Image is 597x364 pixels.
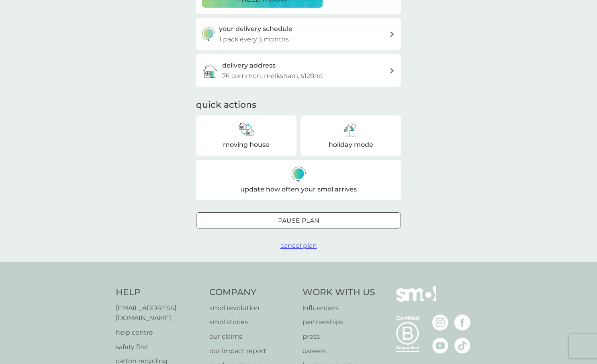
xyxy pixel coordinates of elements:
p: moving house [223,140,270,150]
a: careers [303,346,375,356]
a: smol stories [209,317,295,327]
p: 76 common, melksham, s128nd [222,71,323,81]
img: visit the smol Tiktok page [454,337,470,354]
span: cancel plan [280,242,317,249]
p: quick actions [196,99,256,111]
h3: delivery address [222,60,276,71]
a: our impact report [209,346,295,356]
button: cancel plan [280,241,317,251]
img: smol [396,286,436,314]
button: your delivery schedule1 pack every 3 months [196,18,401,50]
img: visit the smol Instagram page [432,315,448,331]
a: influencers [303,303,375,313]
a: partnerships [303,317,375,327]
img: visit the smol Youtube page [432,337,448,354]
img: visit the smol Facebook page [454,315,470,331]
button: Pause plan [196,212,401,228]
a: delivery address76 common, melksham, s128nd [196,54,401,87]
a: help centre [116,327,201,338]
h3: your delivery schedule [219,24,292,34]
a: our claims [209,331,295,342]
a: [EMAIL_ADDRESS][DOMAIN_NAME] [116,303,201,323]
p: Pause plan [278,216,319,226]
h4: Company [209,286,295,299]
a: press [303,331,375,342]
h4: Work With Us [303,286,375,299]
h4: Help [116,286,201,299]
a: safety first [116,342,201,352]
a: smol revolution [209,303,295,313]
p: 1 pack every 3 months [219,34,289,45]
p: update how often your smol arrives [240,184,357,195]
p: holiday mode [329,140,373,150]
